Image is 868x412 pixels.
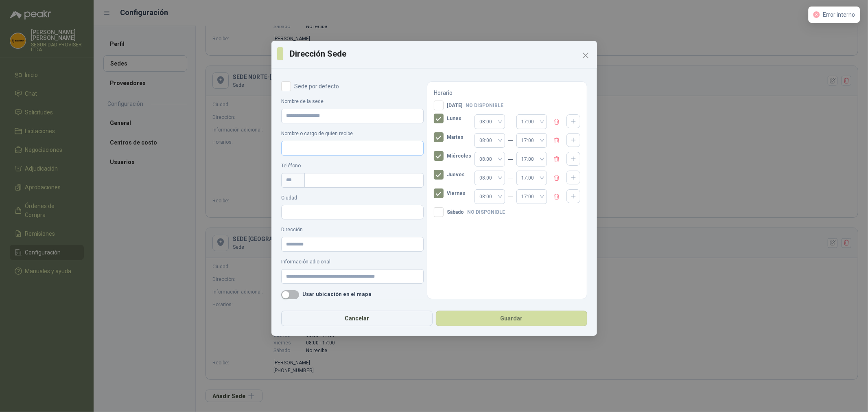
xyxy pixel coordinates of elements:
span: No disponible [466,103,503,108]
span: 08:00 [479,134,500,147]
span: Viernes [444,191,469,196]
span: 08:00 [479,172,500,184]
span: Martes [444,135,467,140]
span: Sábado [444,210,467,215]
span: 08:00 [479,153,500,165]
label: Nombre de la sede [281,98,424,105]
p: Horario [434,88,580,97]
span: 17:00 [521,191,542,203]
button: Cancelar [281,311,433,326]
span: 08:00 [479,116,500,128]
label: Nombre o cargo de quien recibe [281,130,424,138]
h3: Dirección Sede [290,48,591,60]
span: [DATE] [444,103,466,108]
span: 17:00 [521,134,542,147]
button: Guardar [436,311,587,326]
button: Close [579,49,592,62]
span: close-circle [813,11,820,18]
span: Lunes [444,116,465,121]
label: Dirección [281,226,424,234]
span: No disponible [467,210,505,215]
label: Información adicional [281,258,424,266]
span: 08:00 [479,191,500,203]
label: Ciudad [281,194,424,202]
span: Jueves [444,172,468,177]
span: 17:00 [521,172,542,184]
p: Usar ubicación en el mapa [302,290,372,299]
span: 17:00 [521,153,542,165]
span: Sede por defecto [291,83,342,89]
span: 17:00 [521,116,542,128]
span: Miércoles [444,153,474,158]
span: Error interno [823,11,855,18]
label: Teléfono [281,162,424,170]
